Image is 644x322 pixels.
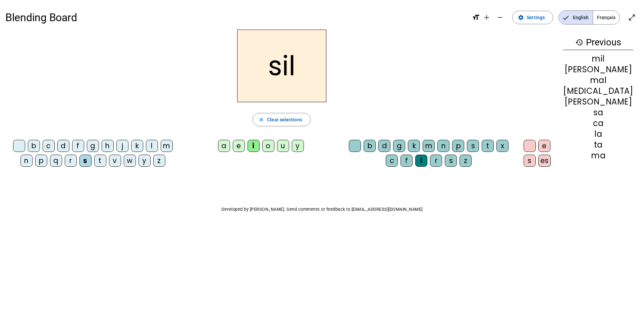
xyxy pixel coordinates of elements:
div: f [72,140,84,152]
div: y [139,155,151,167]
div: ma [563,152,633,160]
div: c [386,155,398,167]
div: t [94,155,106,167]
div: m [423,140,435,152]
div: r [430,155,442,167]
h1: Blending Board [5,7,467,28]
span: Clear selections [267,116,302,124]
div: v [109,155,121,167]
div: d [57,140,69,152]
mat-icon: add [483,13,491,22]
div: b [364,140,376,152]
mat-icon: remove [496,13,504,22]
div: e [538,140,550,152]
div: es [538,155,551,167]
span: Français [593,11,620,24]
div: m [161,140,173,152]
div: z [153,155,165,167]
h2: sil [237,30,326,102]
div: k [131,140,143,152]
mat-icon: format_size [472,13,480,22]
div: [PERSON_NAME] [563,66,633,74]
mat-icon: open_in_full [628,13,636,22]
div: s [524,155,536,167]
div: mil [563,55,633,63]
mat-button-toggle-group: Language selection [558,10,620,25]
div: ca [563,119,633,127]
div: e [233,140,245,152]
p: Developed by [PERSON_NAME]. Send comments or feedback to [EMAIL_ADDRESS][DOMAIN_NAME] [5,205,639,213]
span: English [559,11,593,24]
div: p [452,140,464,152]
button: Clear selections [253,113,311,126]
div: x [496,140,508,152]
div: z [460,155,472,167]
div: d [378,140,390,152]
div: n [437,140,449,152]
div: l [415,155,427,167]
div: c [43,140,55,152]
button: Enter full screen [625,11,639,24]
div: h [102,140,114,152]
mat-icon: settings [518,14,524,21]
div: l [146,140,158,152]
div: j [116,140,128,152]
div: mal [563,76,633,84]
span: Settings [527,13,545,22]
div: g [393,140,405,152]
div: b [28,140,40,152]
div: la [563,130,633,138]
div: ta [563,141,633,149]
div: w [124,155,136,167]
div: sa [563,109,633,117]
div: [MEDICAL_DATA] [563,87,633,95]
div: n [20,155,33,167]
button: Decrease font size [493,11,507,24]
div: i [248,140,260,152]
mat-icon: close [258,117,264,123]
div: o [262,140,274,152]
div: y [292,140,304,152]
h3: Previous [563,35,633,50]
div: [PERSON_NAME] [563,98,633,106]
div: s [445,155,457,167]
div: p [35,155,47,167]
div: u [277,140,289,152]
div: q [50,155,62,167]
div: k [408,140,420,152]
div: r [65,155,77,167]
div: s [467,140,479,152]
div: a [218,140,230,152]
div: t [482,140,494,152]
mat-icon: history [575,38,583,46]
div: g [87,140,99,152]
div: s [79,155,92,167]
div: f [400,155,413,167]
button: Increase font size [480,11,493,24]
button: Settings [512,11,553,24]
